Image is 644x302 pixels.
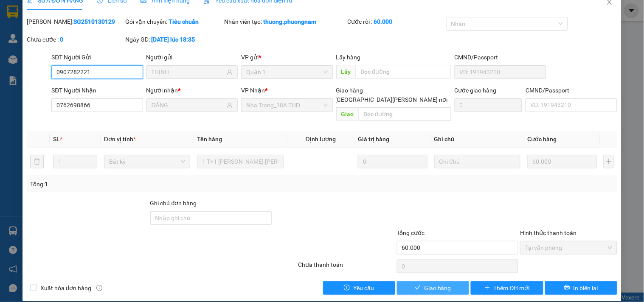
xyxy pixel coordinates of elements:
b: 60.000 [374,18,393,25]
button: plusThêm ĐH mới [471,281,543,295]
div: Chưa cước : [27,35,124,44]
span: info-circle [96,285,102,291]
span: Quận 1 [246,66,327,78]
input: Dọc đường [356,65,451,78]
span: printer [564,285,570,291]
div: Nhân viên tạo: [224,17,346,26]
input: VD: Bàn, Ghế [197,155,283,168]
span: Đơn vị tính [104,136,136,143]
b: 0 [60,36,63,43]
div: Tổng: 1 [30,179,249,189]
label: Cước giao hàng [455,87,497,94]
label: Ghi chú đơn hàng [150,200,197,207]
span: [GEOGRAPHIC_DATA][PERSON_NAME] nơi [332,95,451,104]
div: Người gửi [146,53,238,62]
span: Cước hàng [527,136,557,143]
span: In biên lai [574,283,598,293]
span: VP Nhận [241,87,265,94]
div: SĐT Người Nhận [51,86,143,95]
div: CMND/Passport [455,53,546,62]
span: Tại văn phòng [525,241,612,254]
span: check [415,285,421,291]
b: SG2510130129 [73,18,115,25]
div: Chưa thanh toán [297,260,396,275]
span: Giao hàng [336,87,363,94]
div: [PERSON_NAME]: [27,17,124,26]
div: Ngày GD: [126,35,222,44]
span: Định lượng [306,136,336,143]
button: exclamation-circleYêu cầu [323,281,395,295]
input: Tên người gửi [152,67,225,77]
span: user [227,69,233,75]
label: Hình thức thanh toán [520,229,577,236]
span: user [227,102,233,108]
span: Tổng cước [397,229,425,236]
input: VD: 191943210 [455,65,546,79]
span: Giao hàng [424,283,451,293]
span: plus [484,285,490,291]
div: Cước rồi : [348,17,444,26]
div: Gói vận chuyển: [126,17,222,26]
button: plus [604,155,614,168]
span: Nha Trang_18A THĐ [246,99,327,112]
button: printerIn biên lai [545,281,617,295]
span: exclamation-circle [344,285,350,291]
span: Yêu cầu [353,283,374,293]
div: Người nhận [146,86,238,95]
span: Giá trị hàng [358,136,389,143]
input: 0 [527,155,597,168]
input: 0 [358,155,427,168]
button: checkGiao hàng [397,281,469,295]
th: Ghi chú [431,131,524,148]
span: Tên hàng [197,136,222,143]
span: Bất kỳ [109,155,185,168]
input: Cước giao hàng [455,98,523,112]
button: delete [30,155,44,168]
input: Ghi Chú [434,155,520,168]
span: Giao [336,107,359,121]
span: Lấy hàng [336,54,361,61]
div: VP gửi [241,53,332,62]
input: Tên người nhận [152,101,225,110]
span: Thêm ĐH mới [494,283,530,293]
span: Lấy [336,65,356,78]
span: SL [53,136,60,143]
b: [DATE] lúc 18:35 [152,36,195,43]
div: CMND/Passport [526,86,617,95]
b: Tiêu chuẩn [169,18,199,25]
div: SĐT Người Gửi [51,53,143,62]
input: Dọc đường [359,107,451,121]
span: Xuất hóa đơn hàng [37,283,95,293]
input: Ghi chú đơn hàng [150,211,272,225]
b: thuong.phuongnam [263,18,316,25]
